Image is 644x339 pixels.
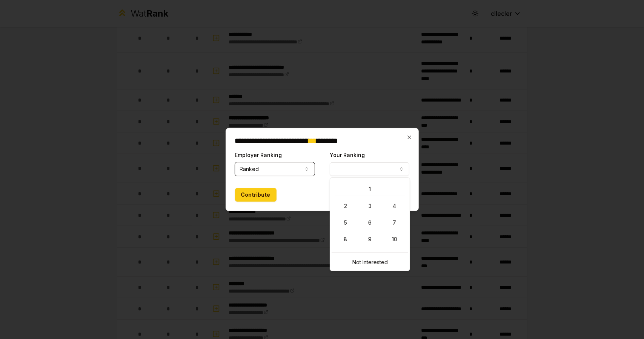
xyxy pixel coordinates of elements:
span: 2 [344,202,347,210]
span: 3 [369,202,372,210]
span: 7 [393,219,396,227]
span: 6 [368,219,372,227]
span: Not Interested [352,259,388,266]
label: Your Ranking [330,152,365,158]
span: 1 [369,185,371,193]
span: 8 [344,236,347,243]
button: Contribute [235,188,277,202]
span: 9 [368,236,372,243]
span: 10 [392,236,397,243]
label: Employer Ranking [235,152,282,158]
span: 5 [344,219,347,227]
span: 4 [393,202,396,210]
